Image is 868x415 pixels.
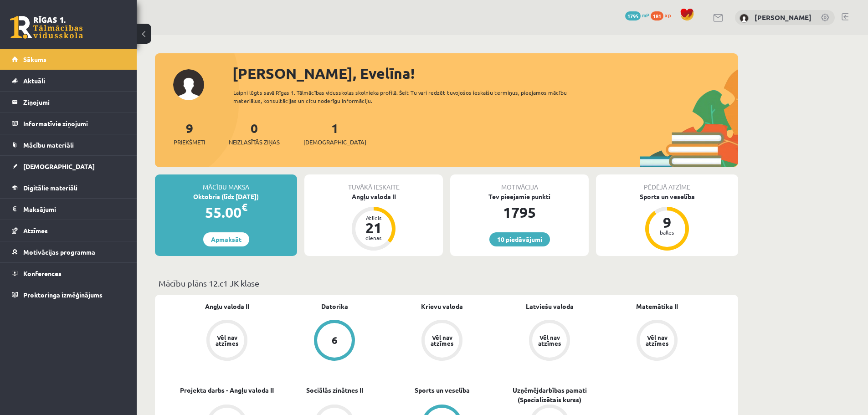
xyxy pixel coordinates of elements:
[159,277,734,289] p: Mācību plāns 12.c1 JK klase
[155,201,297,223] div: 55.00
[496,385,603,405] a: Uzņēmējdarbības pamati (Specializētais kurss)
[596,192,738,252] a: Sports un veselība 9 balles
[23,291,103,299] span: Proktoringa izmēģinājums
[642,11,649,19] span: mP
[23,162,95,170] span: [DEMOGRAPHIC_DATA]
[23,248,95,256] span: Motivācijas programma
[23,141,74,149] span: Mācību materiāli
[23,55,46,63] span: Sākums
[155,192,297,201] div: Oktobris (līdz [DATE])
[596,174,738,192] div: Pēdējā atzīme
[10,16,83,39] a: Rīgas 1. Tālmācības vidusskola
[23,77,45,85] span: Aktuāli
[651,11,663,20] span: 181
[415,385,470,395] a: Sports un veselība
[429,334,455,346] div: Vēl nav atzīmes
[304,192,443,201] div: Angļu valoda II
[233,88,583,105] div: Laipni lūgts savā Rīgas 1. Tālmācības vidusskolas skolnieka profilā. Šeit Tu vari redzēt tuvojošo...
[12,263,125,284] a: Konferences
[496,320,603,363] a: Vēl nav atzīmes
[450,201,589,223] div: 1795
[360,215,387,220] div: Atlicis
[174,138,205,147] span: Priekšmeti
[625,11,649,19] a: 1795 mP
[229,138,280,147] span: Neizlasītās ziņas
[489,232,550,246] a: 10 piedāvājumi
[388,320,496,363] a: Vēl nav atzīmes
[450,192,589,201] div: Tev pieejamie punkti
[12,92,125,113] a: Ziņojumi
[205,302,249,311] a: Angļu valoda II
[23,226,48,235] span: Atzīmes
[304,192,443,252] a: Angļu valoda II Atlicis 21 dienas
[526,302,574,311] a: Latviešu valoda
[229,120,280,147] a: 0Neizlasītās ziņas
[450,174,589,192] div: Motivācija
[306,385,363,395] a: Sociālās zinātnes II
[281,320,388,363] a: 6
[12,113,125,134] a: Informatīvie ziņojumi
[12,284,125,305] a: Proktoringa izmēģinājums
[23,113,125,134] legend: Informatīvie ziņojumi
[174,120,205,147] a: 9Priekšmeti
[12,70,125,91] a: Aktuāli
[332,335,338,345] div: 6
[12,177,125,198] a: Digitālie materiāli
[625,11,641,20] span: 1795
[665,11,671,19] span: xp
[360,220,387,235] div: 21
[653,230,681,235] div: balles
[636,302,678,311] a: Matemātika II
[23,199,125,220] legend: Maksājumi
[23,269,62,277] span: Konferences
[12,49,125,70] a: Sākums
[740,14,749,23] img: Evelīna Keiša
[596,192,738,201] div: Sports un veselība
[644,334,670,346] div: Vēl nav atzīmes
[23,92,125,113] legend: Ziņojumi
[651,11,675,19] a: 181 xp
[23,184,77,192] span: Digitālie materiāli
[241,200,247,214] span: €
[12,156,125,177] a: [DEMOGRAPHIC_DATA]
[421,302,463,311] a: Krievu valoda
[232,62,738,84] div: [PERSON_NAME], Evelīna!
[603,320,711,363] a: Vēl nav atzīmes
[303,120,366,147] a: 1[DEMOGRAPHIC_DATA]
[214,334,240,346] div: Vēl nav atzīmes
[303,138,366,147] span: [DEMOGRAPHIC_DATA]
[755,13,812,22] a: [PERSON_NAME]
[321,302,348,311] a: Datorika
[173,320,281,363] a: Vēl nav atzīmes
[180,385,274,395] a: Projekta darbs - Angļu valoda II
[155,174,297,192] div: Mācību maksa
[12,220,125,241] a: Atzīmes
[12,199,125,220] a: Maksājumi
[653,215,681,230] div: 9
[12,241,125,262] a: Motivācijas programma
[304,174,443,192] div: Tuvākā ieskaite
[12,134,125,155] a: Mācību materiāli
[203,232,249,246] a: Apmaksāt
[537,334,562,346] div: Vēl nav atzīmes
[360,235,387,241] div: dienas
